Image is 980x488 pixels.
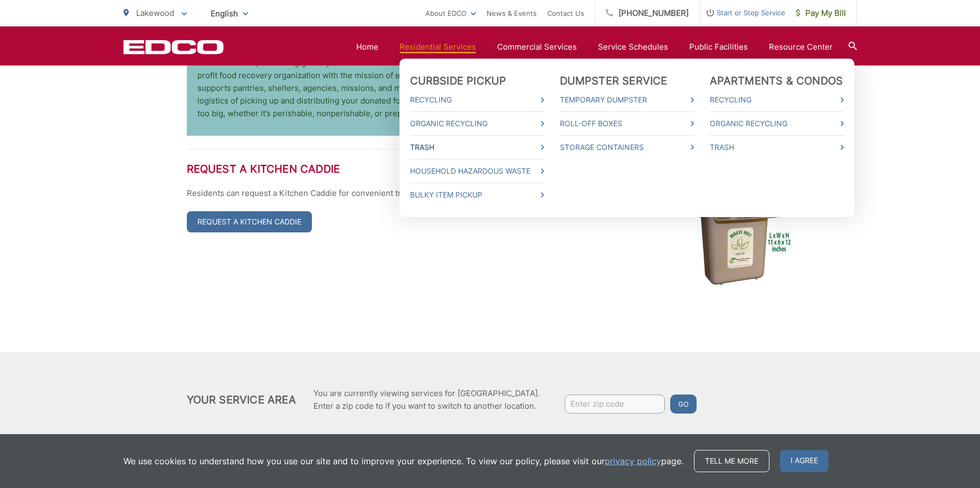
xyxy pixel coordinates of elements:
a: privacy policy [605,455,661,467]
a: Household Hazardous Waste [410,165,544,177]
p: Residents can request a Kitchen Caddie for convenient transfer of food scraps from the kitchen to... [187,187,794,200]
button: Go [670,395,697,414]
input: Enter zip code [565,395,665,414]
a: EDCD logo. Return to the homepage. [123,40,224,54]
span: Pay My Bill [796,7,846,20]
a: Residential Services [399,41,476,53]
p: You are currently viewing services for [GEOGRAPHIC_DATA]. Enter a zip code to if you want to swit... [313,387,540,412]
a: News & Events [487,7,537,20]
h2: Request a Kitchen Caddie [187,163,794,175]
a: Temporary Dumpster [560,93,694,106]
span: Lakewood [136,8,174,18]
a: Bulky Item Pickup [410,189,544,201]
img: Kitchen Caddie [692,187,794,289]
span: I agree [780,450,829,472]
a: About EDCO [425,7,476,20]
a: Storage Containers [560,141,694,154]
a: Dumpster Service [560,74,668,87]
a: Trash [710,141,844,154]
a: Tell me more [694,450,769,472]
a: Organic Recycling [410,117,544,130]
a: Recycling [710,93,844,106]
a: Request a Kitchen Caddie [187,211,312,232]
a: Public Facilities [689,41,748,53]
span: English [203,4,256,23]
a: Trash [410,141,544,154]
a: Home [356,41,378,53]
h2: Your Service Area [187,393,296,406]
a: Roll-Off Boxes [560,117,694,130]
a: Curbside Pickup [410,74,507,87]
a: Organic Recycling [710,117,844,130]
a: Commercial Services [497,41,577,53]
a: Contact Us [547,7,584,20]
a: Recycling [410,93,544,106]
a: Resource Center [769,41,833,53]
a: Service Schedules [598,41,668,53]
p: We use cookies to understand how you use our site and to improve your experience. To view our pol... [123,455,683,467]
p: In the [GEOGRAPHIC_DATA] alone, a shocking 40% of food is uneaten, wasted, and discarded. We as c... [197,44,783,120]
a: Apartments & Condos [710,74,843,87]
